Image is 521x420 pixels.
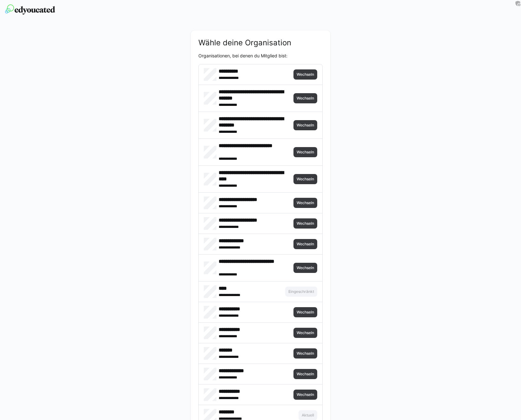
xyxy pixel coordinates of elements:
button: Wechseln [293,69,317,80]
h2: Wähle deine Organisation [198,38,323,48]
span: Wechseln [296,96,315,101]
span: Wechseln [296,221,315,226]
span: Wechseln [296,392,315,397]
button: Wechseln [293,348,317,359]
span: Wechseln [296,150,315,155]
span: Wechseln [296,177,315,182]
button: Wechseln [293,93,317,103]
button: Wechseln [293,369,317,379]
span: Wechseln [296,123,315,128]
span: Wechseln [296,351,315,356]
span: Wechseln [296,200,315,205]
button: Wechseln [293,328,317,338]
button: Wechseln [293,198,317,208]
span: Wechseln [296,372,315,377]
button: Wechseln [293,390,317,400]
button: Wechseln [293,263,317,273]
button: Wechseln [293,239,317,249]
button: Wechseln [293,174,317,184]
span: Wechseln [296,310,315,315]
button: Wechseln [293,218,317,229]
button: Wechseln [293,120,317,130]
span: Wechseln [296,330,315,335]
button: Wechseln [293,307,317,317]
span: Aktuell [301,413,315,418]
img: edyoucated [5,4,55,15]
span: Wechseln [296,242,315,247]
span: Eingeschränkt [288,289,315,294]
span: Wechseln [296,265,315,270]
span: Wechseln [296,72,315,77]
button: Eingeschränkt [285,287,317,297]
button: Wechseln [293,147,317,157]
p: Organisationen, bei denen du Mitglied bist: [198,53,323,59]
